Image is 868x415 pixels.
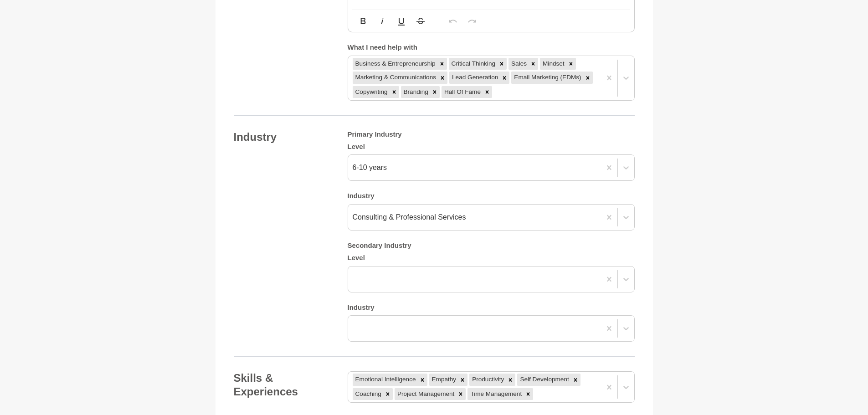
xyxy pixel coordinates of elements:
div: Marketing & Communications [353,72,438,83]
div: Project Management [395,388,456,400]
div: Productivity [469,374,505,385]
button: Italic (Ctrl+I) [374,12,391,30]
div: Empathy [429,374,458,385]
div: Hall Of Fame [442,86,482,98]
div: Sales [508,58,528,70]
h5: Level [348,254,635,262]
div: 6-10 years [353,162,387,173]
h5: Secondary Industry [348,241,635,250]
div: Branding [401,86,430,98]
div: Coaching [353,388,383,400]
div: Lead Generation [449,72,499,83]
div: Email Marketing (EDMs) [511,72,582,83]
button: Strikethrough (Ctrl+S) [412,12,429,30]
button: Redo (Ctrl+Shift+Z) [463,12,481,30]
button: Bold (Ctrl+B) [354,12,372,30]
div: Critical Thinking [449,58,497,70]
h5: Industry [348,303,635,312]
button: Undo (Ctrl+Z) [444,12,462,30]
div: Emotional Intelligence [353,374,417,385]
div: Consulting & Professional Services [353,212,466,223]
h4: Skills & Experiences [234,371,329,399]
h5: Primary Industry [348,130,635,139]
div: Business & Entrepreneurship [353,58,437,70]
div: Time Management [467,388,523,400]
h4: Industry [234,130,329,144]
button: Underline (Ctrl+U) [393,12,410,30]
div: Self Development [517,374,570,385]
h5: What I need help with [348,43,635,52]
h5: Industry [348,192,635,200]
h5: Level [348,143,635,151]
div: Mindset [540,58,566,70]
div: Copywriting [353,86,389,98]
